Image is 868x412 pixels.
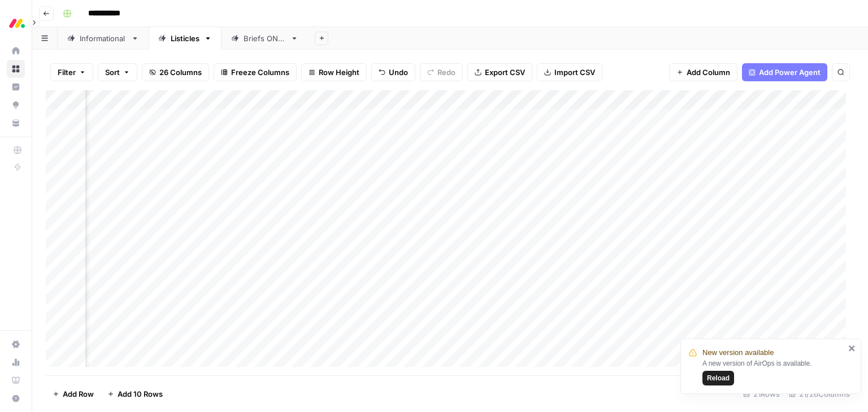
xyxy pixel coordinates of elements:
span: Add Row [63,388,94,400]
div: A new version of AirOps is available. [702,358,845,385]
button: 26 Columns [142,63,209,81]
button: Workspace: Monday.com [7,9,25,37]
a: Usage [7,353,25,371]
button: Sort [98,63,137,81]
img: Monday.com Logo [7,13,27,33]
button: Add Column [669,63,737,81]
span: Add Power Agent [759,67,821,78]
a: Informational [58,27,149,50]
span: Import CSV [554,67,595,78]
button: Add Power Agent [742,63,827,81]
a: Settings [7,335,25,353]
button: Export CSV [467,63,532,81]
span: Reload [707,373,730,383]
a: Insights [7,78,25,96]
span: Add Column [687,67,730,78]
a: Opportunities [7,96,25,114]
span: 26 Columns [159,67,202,78]
div: Informational [80,33,127,44]
button: Add 10 Rows [101,385,170,403]
a: Learning Hub [7,371,25,389]
span: Add 10 Rows [118,388,163,400]
button: Redo [420,63,463,81]
span: Sort [105,67,120,78]
div: Listicles [171,33,199,44]
a: Browse [7,60,25,78]
div: 21 Rows [739,385,784,403]
a: Home [7,42,25,60]
div: 21/26 Columns [784,385,854,403]
span: Redo [437,67,455,78]
button: close [848,344,856,353]
button: Filter [50,63,93,81]
a: Briefs ONLY [222,27,308,50]
button: Help + Support [7,389,25,407]
button: Row Height [301,63,367,81]
button: Freeze Columns [214,63,297,81]
span: Row Height [319,67,359,78]
span: Filter [58,67,76,78]
div: Briefs ONLY [244,33,286,44]
a: Your Data [7,114,25,132]
span: Undo [389,67,408,78]
button: Add Row [46,385,101,403]
span: New version available [702,347,774,358]
button: Import CSV [537,63,602,81]
button: Reload [702,371,734,385]
span: Freeze Columns [231,67,289,78]
span: Export CSV [485,67,525,78]
a: Listicles [149,27,222,50]
button: Undo [371,63,415,81]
